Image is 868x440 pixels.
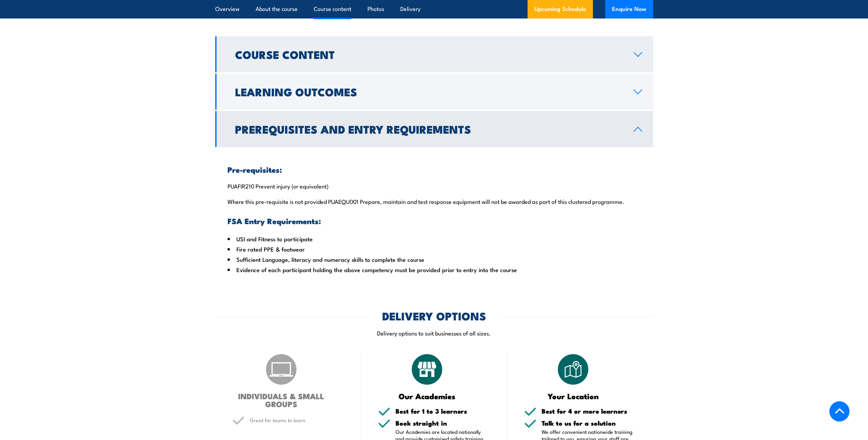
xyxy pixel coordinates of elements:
[228,182,641,189] p: PUAFIR210 Prevent injury (or equivalent)
[235,124,623,134] h2: Prerequisites and Entry Requirements
[235,87,623,96] h2: Learning Outcomes
[228,198,641,205] p: Where this pre-requisite is not provided PUAEQU001 Prepare, maintain and test response equipment ...
[215,74,653,110] a: Learning Outcomes
[228,244,641,254] li: Fire rated PPE & footwear
[215,111,653,147] a: Prerequisites and Entry Requirements
[232,392,331,408] h3: INDIVIDUALS & SMALL GROUPS
[228,234,641,244] li: USI and Fitness to participate
[228,166,641,173] h3: Pre-requisites:
[235,49,623,59] h2: Course Content
[542,408,636,414] h5: Best for 4 or more learners
[542,420,636,426] h5: Talk to us for a solution
[396,408,490,414] h5: Best for 1 to 3 learners
[524,392,622,400] h3: Your Location
[378,392,476,400] h3: Our Academies
[396,420,490,426] h5: Book straight in
[250,417,344,424] p: Great for teams to learn
[215,329,653,337] p: Delivery options to suit businesses of all sizes.
[215,36,653,72] a: Course Content
[228,217,641,225] h3: FSA Entry Requirements:
[228,254,641,265] li: Sufficient Language, literacy and numeracy skills to complete the course
[382,311,486,320] h2: DELIVERY OPTIONS
[228,265,641,275] li: Evidence of each participant holding the above competency must be provided prior to entry into th...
